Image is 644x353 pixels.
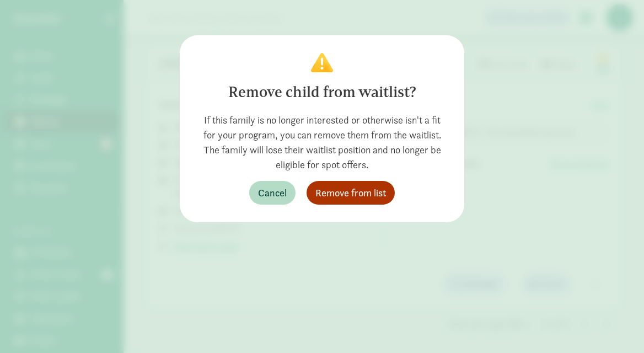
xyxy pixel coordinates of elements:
[315,185,386,200] span: Remove from list
[197,81,447,104] div: Remove child from waitlist?
[307,181,395,205] button: Remove from list
[258,185,287,200] span: Cancel
[589,300,644,353] iframe: Chat Widget
[197,113,447,172] div: If this family is no longer interested or otherwise isn't a fit for your program, you can remove ...
[311,53,333,72] img: Confirm
[249,181,296,205] button: Cancel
